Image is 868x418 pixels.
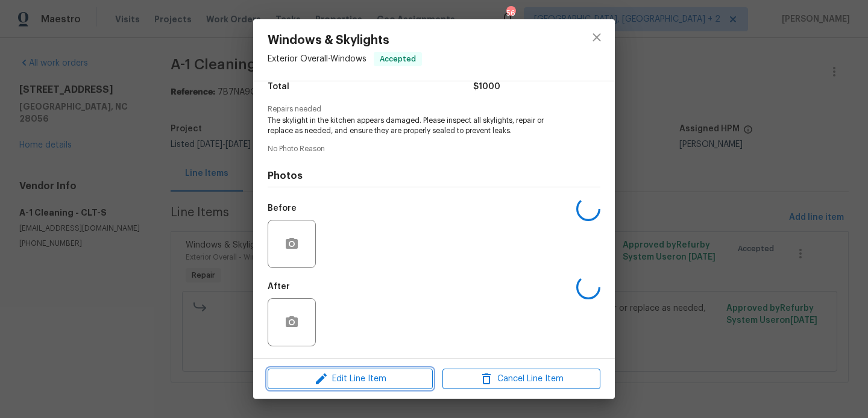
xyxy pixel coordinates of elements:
[268,105,600,113] span: Repairs needed
[473,78,500,96] span: $1000
[268,145,600,153] span: No Photo Reason
[446,372,597,387] span: Cancel Line Item
[268,34,422,47] span: Windows & Skylights
[268,170,600,182] h4: Photos
[268,116,567,136] span: The skylight in the kitchen appears damaged. Please inspect all skylights, repair or replace as n...
[506,7,515,19] div: 56
[442,369,600,390] button: Cancel Line Item
[268,204,297,213] h5: Before
[268,55,366,63] span: Exterior Overall - Windows
[271,372,429,387] span: Edit Line Item
[268,369,433,390] button: Edit Line Item
[375,53,421,65] span: Accepted
[582,23,611,52] button: close
[268,282,290,291] h5: After
[268,78,289,96] span: Total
